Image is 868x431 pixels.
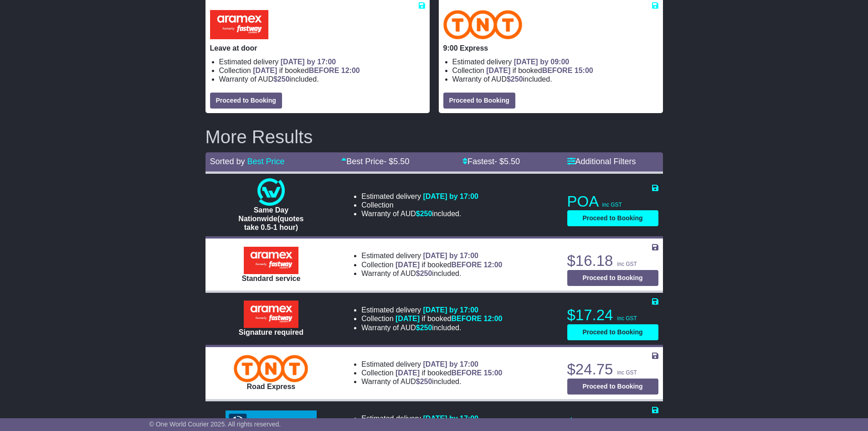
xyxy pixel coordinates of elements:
button: Proceed to Booking [567,270,658,286]
li: Estimated delivery [361,251,502,260]
p: POA [567,192,658,211]
img: TNT Domestic: Road Express [234,355,308,382]
span: 5.50 [504,157,520,166]
h2: More Results [205,127,663,147]
span: inc GST [617,369,637,376]
button: Proceed to Booking [210,93,282,109]
span: [DATE] by 17:00 [423,306,478,314]
span: [DATE] by 17:00 [423,252,478,260]
img: Aramex: Leave at door [210,10,268,39]
li: Warranty of AUD included. [361,209,478,218]
span: 250 [420,324,432,332]
span: if booked [253,67,360,74]
span: [DATE] [486,67,510,74]
span: © One World Courier 2025. All rights reserved. [149,421,281,428]
li: Warranty of AUD included. [361,269,502,278]
span: inc GST [617,315,637,322]
li: Collection [361,314,502,323]
span: $ [416,324,432,332]
span: inc GST [617,261,637,267]
span: Sorted by [210,157,245,166]
span: - $ [384,157,409,166]
span: 12:00 [341,67,360,74]
a: Fastest- $5.50 [462,157,520,166]
span: BEFORE [451,369,482,377]
span: 5.50 [393,157,409,166]
span: [DATE] [253,67,277,74]
span: if booked [395,261,502,269]
span: if booked [395,369,502,377]
li: Estimated delivery [361,414,502,423]
p: $17.24 [567,306,658,324]
span: [DATE] by 17:00 [423,360,478,368]
span: Same Day Nationwide(quotes take 0.5-1 hour) [238,206,303,231]
li: Estimated delivery [452,57,658,66]
span: inc GST [602,202,622,208]
span: $ [416,270,432,277]
span: $ [273,75,290,83]
img: One World Courier: Same Day Nationwide(quotes take 0.5-1 hour) [257,178,285,206]
img: TNT Domestic: 9:00 Express [443,10,523,39]
li: Warranty of AUD included. [361,377,502,386]
a: Additional Filters [567,157,636,166]
p: Leave at door [210,44,425,52]
span: [DATE] [395,315,420,322]
span: [DATE] [395,261,420,269]
span: 250 [277,75,290,83]
p: 9:00 Express [443,44,658,52]
span: 250 [420,270,432,277]
li: Collection [361,201,478,209]
span: Standard service [241,275,300,282]
li: Collection [452,66,658,75]
li: Estimated delivery [361,192,478,201]
span: if booked [486,67,593,74]
span: [DATE] by 17:00 [423,415,478,422]
a: Best Price- $5.50 [341,157,409,166]
li: Warranty of AUD included. [452,75,658,83]
li: Estimated delivery [361,306,502,314]
span: $ [507,75,523,83]
button: Proceed to Booking [443,93,515,109]
span: BEFORE [451,315,482,322]
span: $ [416,210,432,218]
span: if booked [395,315,502,322]
li: Collection [361,260,502,269]
span: BEFORE [542,67,573,74]
p: $24.75 [567,360,658,379]
p: $16.18 [567,252,658,270]
span: 15:00 [575,67,593,74]
span: - $ [494,157,520,166]
li: Estimated delivery [219,57,425,66]
span: 15:00 [484,369,503,377]
li: Collection [361,369,502,377]
span: [DATE] by 09:00 [514,58,570,66]
span: 12:00 [484,261,503,269]
li: Warranty of AUD included. [361,323,502,332]
span: BEFORE [309,67,339,74]
span: $ [416,378,432,385]
img: Aramex: Standard service [244,247,298,274]
li: Estimated delivery [361,360,502,369]
span: 12:00 [484,315,503,322]
span: 250 [420,210,432,218]
button: Proceed to Booking [567,379,658,395]
span: [DATE] [395,369,420,377]
span: BEFORE [451,261,482,269]
li: Collection [219,66,425,75]
img: Aramex: Signature required [244,301,298,328]
span: [DATE] by 17:00 [423,192,478,200]
span: Road Express [247,383,296,390]
span: Signature required [239,328,303,336]
a: Best Price [247,157,285,166]
li: Warranty of AUD included. [219,75,425,83]
span: [DATE] by 17:00 [281,58,336,66]
button: Proceed to Booking [567,210,658,226]
span: 250 [420,378,432,385]
button: Proceed to Booking [567,324,658,340]
span: 250 [511,75,523,83]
